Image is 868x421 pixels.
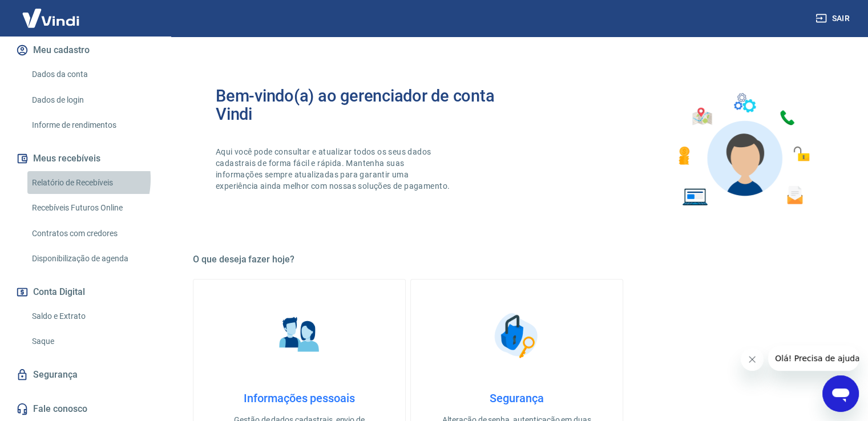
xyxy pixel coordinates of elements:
img: Imagem de um avatar masculino com diversos icones exemplificando as funcionalidades do gerenciado... [668,87,818,213]
a: Dados da conta [27,63,157,86]
h4: Segurança [429,391,604,405]
iframe: Mensagem da empresa [768,346,859,371]
img: Vindi [14,1,88,35]
p: Aqui você pode consultar e atualizar todos os seus dados cadastrais de forma fácil e rápida. Mant... [216,146,452,192]
a: Contratos com credores [27,222,157,245]
h5: O que deseja fazer hoje? [193,254,841,265]
a: Dados de login [27,88,157,112]
img: Segurança [488,307,546,364]
iframe: Botão para abrir a janela de mensagens [822,375,859,412]
button: Conta Digital [14,280,157,305]
span: Olá! Precisa de ajuda? [7,8,96,17]
a: Relatório de Recebíveis [27,171,157,195]
button: Meu cadastro [14,38,157,63]
a: Saque [27,330,157,353]
a: Disponibilização de agenda [27,247,157,270]
a: Saldo e Extrato [27,305,157,328]
a: Informe de rendimentos [27,114,157,137]
button: Sair [813,8,854,29]
h2: Bem-vindo(a) ao gerenciador de conta Vindi [216,87,517,123]
iframe: Fechar mensagem [741,348,764,371]
a: Segurança [14,362,157,387]
h4: Informações pessoais [212,391,387,405]
img: Informações pessoais [271,307,328,364]
a: Recebíveis Futuros Online [27,196,157,220]
button: Meus recebíveis [14,146,157,171]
